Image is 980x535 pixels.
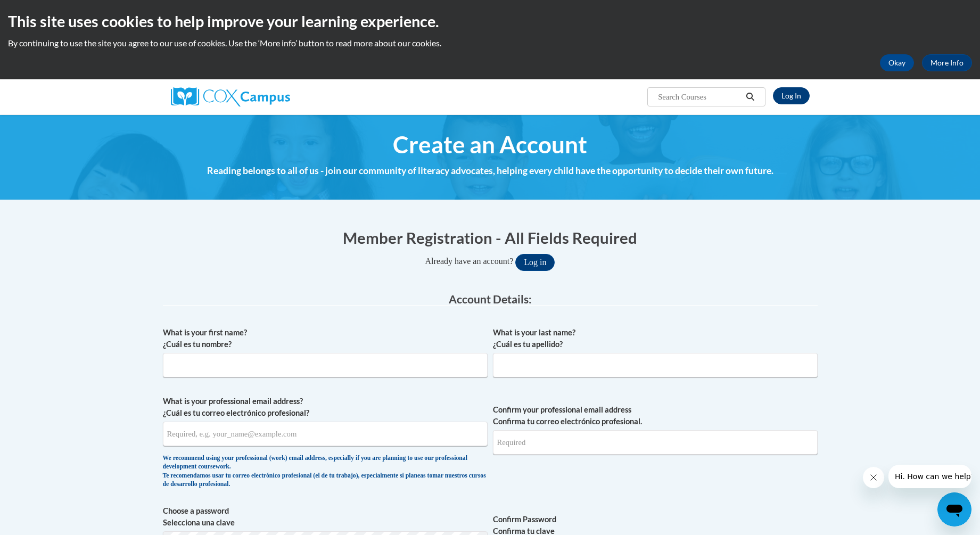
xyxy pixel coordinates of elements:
iframe: Button to launch messaging window [937,492,971,526]
span: Account Details: [449,292,532,306]
img: Cox Campus [171,87,290,106]
input: Metadata input [163,422,488,446]
p: By continuing to use the site you agree to our use of cookies. Use the ‘More info’ button to read... [8,37,972,49]
button: Search [742,90,758,103]
span: Hi. How can we help? [6,7,86,16]
label: What is your first name? ¿Cuál es tu nombre? [163,327,488,350]
input: Metadata input [493,353,818,377]
button: Log in [515,254,555,271]
iframe: Close message [863,467,884,488]
input: Required [493,430,818,455]
a: Log In [773,87,810,104]
button: Okay [880,54,914,71]
span: Already have an account? [425,257,514,266]
h1: Member Registration - All Fields Required [163,227,818,249]
h2: This site uses cookies to help improve your learning experience. [8,11,972,32]
div: We recommend using your professional (work) email address, especially if you are planning to use ... [163,454,488,489]
span: Create an Account [393,130,587,159]
h4: Reading belongs to all of us - join our community of literacy advocates, helping every child have... [163,164,818,178]
label: Choose a password Selecciona una clave [163,505,488,529]
input: Metadata input [163,353,488,377]
label: Confirm your professional email address Confirma tu correo electrónico profesional. [493,404,818,427]
iframe: Message from company [888,465,971,488]
input: Search Courses [657,90,742,103]
label: What is your last name? ¿Cuál es tu apellido? [493,327,818,350]
label: What is your professional email address? ¿Cuál es tu correo electrónico profesional? [163,396,488,419]
a: More Info [922,54,972,71]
